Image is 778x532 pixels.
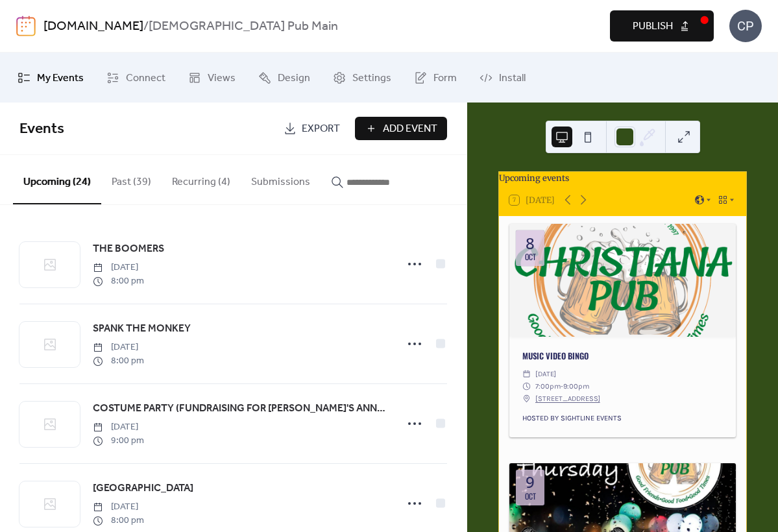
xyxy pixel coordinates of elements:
button: Past (39) [101,155,162,203]
div: Oct [525,492,536,500]
a: Form [404,58,467,97]
span: Design [278,68,310,88]
div: ​ [522,380,531,393]
span: Install [499,68,526,88]
div: HOSTED BY SIGHTLINE EVENTS [509,413,736,424]
a: Export [274,117,350,140]
span: [DATE] [93,420,144,434]
div: Upcoming events [499,172,746,184]
div: ​ [522,393,531,405]
span: 8:00 pm [93,274,144,288]
a: COSTUME PARTY (FUNDRAISING FOR [PERSON_NAME]'S ANNUAL CHILDRENS XMAS DRIVE) [93,400,389,417]
span: Form [433,68,457,88]
span: 9:00pm [563,380,589,393]
span: [DATE] [93,341,144,354]
span: Connect [126,68,165,88]
span: Export [302,121,340,137]
span: [DATE] [93,261,144,274]
span: Publish [633,19,673,34]
a: THE BOOMERS [93,241,164,258]
a: [GEOGRAPHIC_DATA] [93,480,193,497]
span: SPANK THE MONKEY [93,321,191,337]
span: 8:00 pm [93,354,144,368]
span: [DATE] [93,500,144,514]
a: Install [470,58,535,97]
span: 9:00 pm [93,434,144,448]
button: Publish [610,10,714,42]
b: / [143,14,149,39]
span: COSTUME PARTY (FUNDRAISING FOR [PERSON_NAME]'S ANNUAL CHILDRENS XMAS DRIVE) [93,401,389,417]
button: Add Event [355,117,447,140]
div: ​ [522,368,531,380]
b: [DEMOGRAPHIC_DATA] Pub Main [149,14,338,39]
div: 8 [526,236,535,251]
span: [GEOGRAPHIC_DATA] [93,481,193,496]
a: SPANK THE MONKEY [93,320,191,337]
div: Oct [525,253,536,261]
span: 8:00 pm [93,514,144,527]
a: Design [249,58,320,97]
span: [DATE] [535,368,556,380]
div: 9 [526,474,535,490]
a: Connect [97,58,175,97]
a: [DOMAIN_NAME] [43,14,143,39]
a: My Events [8,58,93,97]
span: Views [208,68,236,88]
span: Add Event [383,121,437,137]
a: Views [178,58,245,97]
span: Settings [352,68,391,88]
span: - [561,380,563,393]
div: MUSIC VIDEO BINGO [509,350,736,362]
a: [STREET_ADDRESS] [535,393,600,405]
button: Submissions [241,155,321,203]
button: Upcoming (24) [13,155,101,204]
span: My Events [37,68,84,88]
div: CP [729,10,762,42]
span: Events [19,115,64,143]
img: logo [16,16,36,36]
a: Settings [323,58,401,97]
span: 7:00pm [535,380,561,393]
span: THE BOOMERS [93,241,164,257]
button: Recurring (4) [162,155,241,203]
